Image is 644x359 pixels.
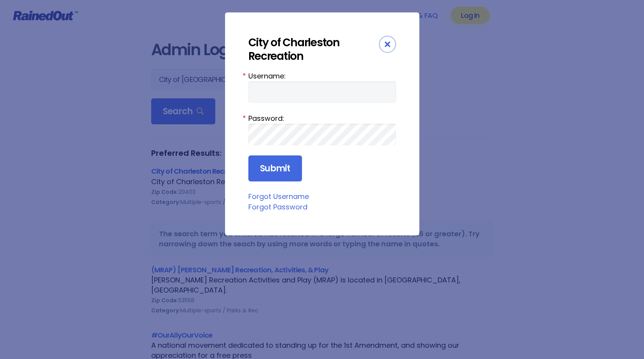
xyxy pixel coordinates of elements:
label: Username: [248,71,396,81]
div: City of Charleston Recreation [248,36,379,63]
input: Submit [248,155,302,182]
a: Forgot Password [248,202,307,212]
label: Password: [248,113,396,124]
div: Close [379,36,396,53]
a: Forgot Username [248,192,309,201]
